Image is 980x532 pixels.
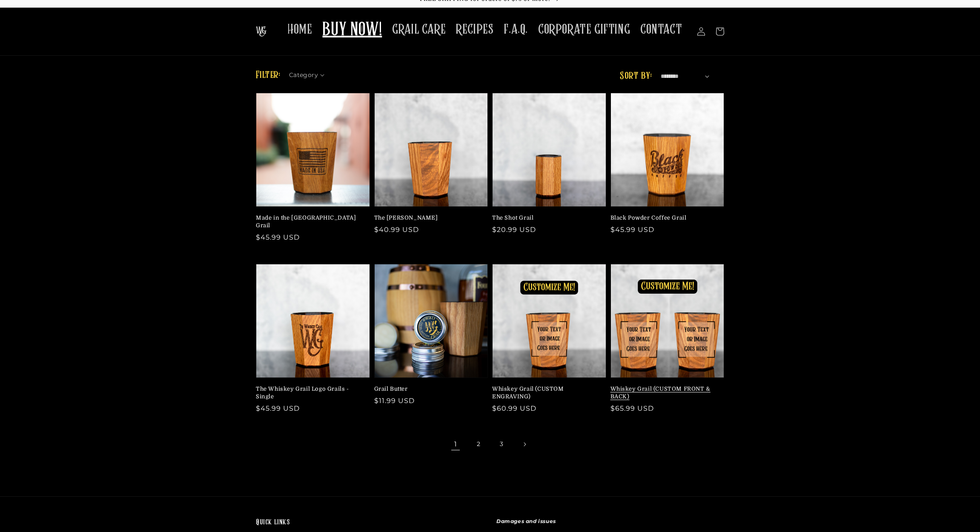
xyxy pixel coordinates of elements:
a: CORPORATE GIFTING [533,16,635,43]
a: Page 3 [492,435,511,454]
a: Grail Butter [374,385,483,393]
a: Black Powder Coffee Grail [610,214,719,222]
img: The Whiskey Grail [256,26,266,37]
span: BUY NOW! [322,19,382,42]
a: Whiskey Grail (CUSTOM FRONT & BACK) [610,385,719,400]
h2: Filter: [256,68,281,83]
span: HOME [287,21,312,38]
span: Page 1 [446,435,465,454]
a: Page 2 [469,435,488,454]
a: CONTACT [635,16,687,43]
a: The Shot Grail [492,214,601,222]
span: F.A.Q. [504,21,528,38]
h2: Quick links [256,518,484,528]
span: GRAIL CARE [392,21,446,38]
a: F.A.Q. [499,16,533,43]
a: RECIPES [451,16,499,43]
a: GRAIL CARE [387,16,451,43]
a: HOME [282,16,317,43]
span: CONTACT [640,21,682,38]
a: Next page [515,435,534,454]
span: Category [289,71,318,80]
a: The [PERSON_NAME] [374,214,483,222]
label: Sort by: [620,71,652,81]
span: RECIPES [456,21,493,38]
a: Made in the [GEOGRAPHIC_DATA] Grail [256,214,365,229]
summary: Category [289,69,330,77]
strong: Damages and issues [496,518,556,524]
a: Whiskey Grail (CUSTOM ENGRAVING) [492,385,601,400]
span: CORPORATE GIFTING [538,21,630,38]
a: The Whiskey Grail Logo Grails - Single [256,385,365,400]
a: BUY NOW! [317,14,387,47]
nav: Pagination [256,435,724,454]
